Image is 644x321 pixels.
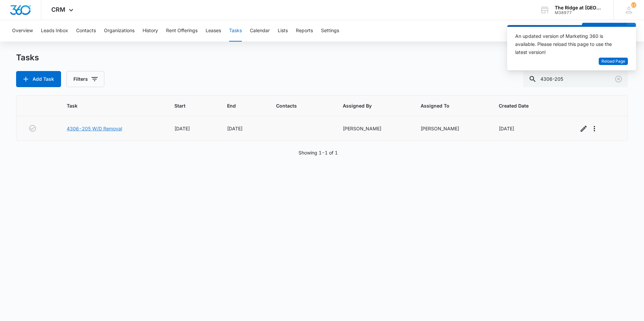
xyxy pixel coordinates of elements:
div: [PERSON_NAME] [343,125,405,132]
span: End [227,102,251,109]
button: Lists [278,20,288,42]
button: Rent Offerings [166,20,198,42]
button: Add Task [16,71,61,87]
button: Filters [66,71,104,87]
button: Leases [206,20,221,42]
button: Organizations [104,20,135,42]
span: Reload Page [601,58,625,65]
button: Add Contact [582,23,627,39]
button: History [143,20,158,42]
div: An updated version of Marketing 360 is available. Please reload this page to use the latest version! [515,32,620,56]
button: Calendar [250,20,270,42]
span: [DATE] [174,126,190,131]
button: Tasks [229,20,242,42]
h1: Tasks [16,53,39,63]
button: Reload Page [599,58,628,65]
span: Task [67,102,149,109]
span: [DATE] [227,126,243,131]
input: Search Tasks [523,71,628,87]
button: Settings [321,20,339,42]
div: account id [555,10,604,15]
span: CRM [51,6,65,13]
span: Assigned To [421,102,473,109]
a: 4306-205 W/D Removal [67,125,122,132]
button: Overview [12,20,33,42]
div: [PERSON_NAME] [421,125,483,132]
button: Clear [613,74,624,84]
span: [DATE] [499,126,514,131]
span: Created Date [499,102,552,109]
div: account name [555,5,604,10]
button: Reports [296,20,313,42]
span: Assigned By [343,102,395,109]
button: Leads Inbox [41,20,68,42]
div: notifications count [631,2,636,8]
p: Showing 1-1 of 1 [299,149,338,156]
button: Contacts [76,20,96,42]
span: Contacts [276,102,317,109]
span: 122 [631,2,636,8]
span: Start [174,102,201,109]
